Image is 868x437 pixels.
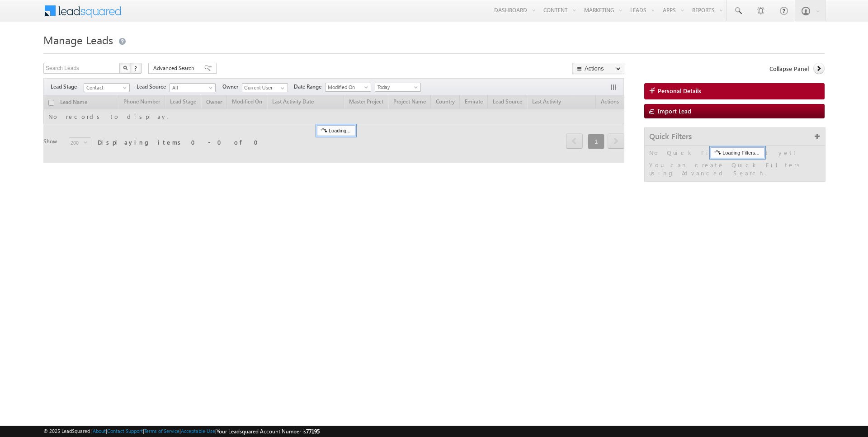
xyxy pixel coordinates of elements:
div: Loading... [317,125,355,136]
a: Modified On [325,83,371,92]
a: Terms of Service [144,428,179,434]
span: Manage Leads [43,33,113,47]
div: Loading Filters... [711,147,764,158]
span: Collapse Panel [769,65,809,73]
span: Owner [222,83,242,91]
a: Personal Details [644,83,825,99]
span: Personal Details [658,87,701,95]
a: About [93,428,106,434]
span: 77195 [306,428,320,435]
span: Lead Source [137,83,170,91]
span: Advanced Search [153,64,197,72]
span: All [170,84,213,92]
button: Actions [572,63,624,74]
span: Import Lead [658,107,691,115]
span: Your Leadsquared Account Number is [217,428,320,435]
span: Lead Stage [51,83,84,91]
a: Contact Support [107,428,143,434]
a: Show All Items [276,84,287,93]
img: Search [123,66,127,70]
span: Modified On [325,83,368,91]
span: Contact [84,84,127,92]
span: ? [134,64,138,72]
a: Today [375,83,421,92]
button: ? [131,63,142,74]
a: Contact [84,83,130,92]
a: Acceptable Use [181,428,215,434]
a: All [170,83,216,92]
span: Date Range [294,83,325,91]
input: Type to Search [242,83,288,92]
span: © 2025 LeadSquared | | | | | [43,427,320,436]
span: Today [375,83,418,91]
